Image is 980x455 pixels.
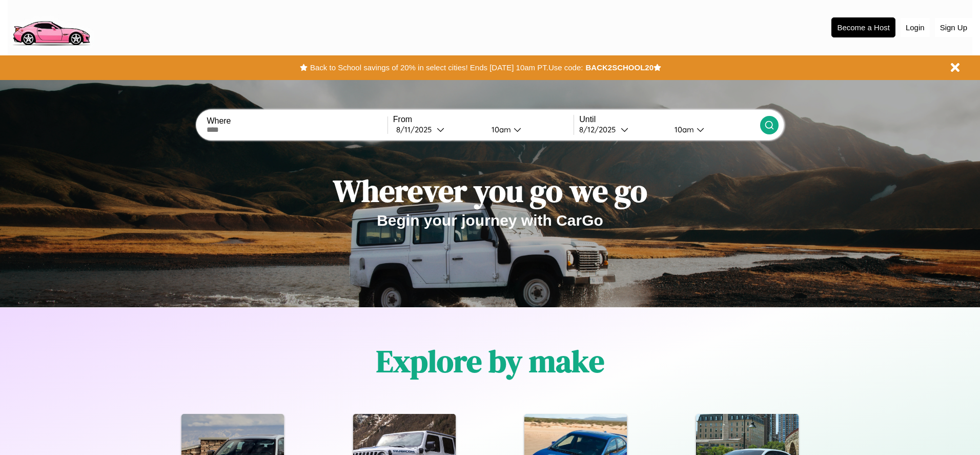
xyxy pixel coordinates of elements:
button: Become a Host [831,17,895,37]
label: From [393,115,574,124]
button: 8/11/2025 [393,124,483,135]
label: Where [207,116,387,126]
div: 8 / 12 / 2025 [579,125,621,134]
div: 8 / 11 / 2025 [396,125,437,134]
button: 10am [483,124,574,135]
button: Back to School savings of 20% in select cities! Ends [DATE] 10am PT.Use code: [308,61,585,75]
button: 10am [666,124,760,135]
b: BACK2SCHOOL20 [585,63,654,72]
div: 10am [486,125,514,134]
button: Sign Up [935,18,972,37]
label: Until [579,115,760,124]
h1: Explore by make [376,340,604,382]
img: logo [8,5,94,48]
button: Login [901,18,930,37]
div: 10am [669,125,697,134]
